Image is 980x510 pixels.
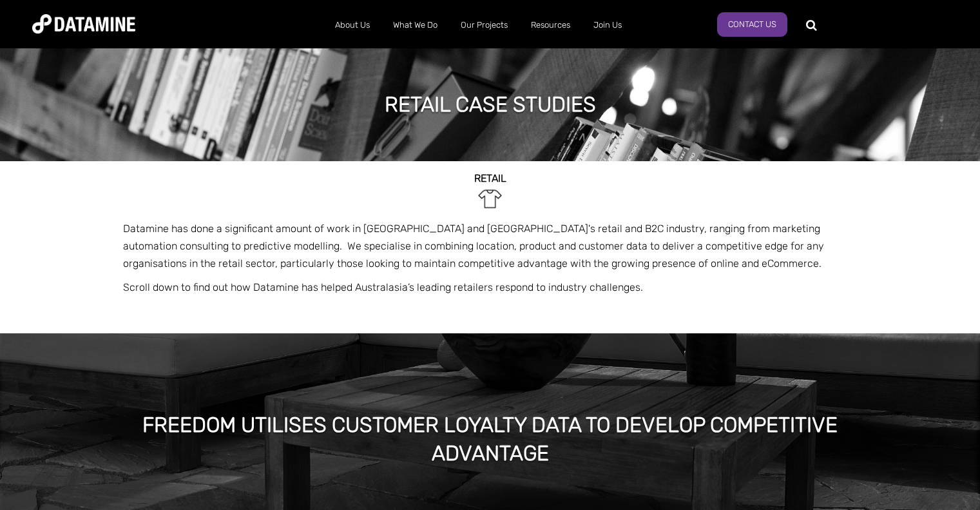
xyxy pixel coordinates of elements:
[32,14,135,34] img: Datamine
[582,8,633,42] a: Join Us
[519,8,582,42] a: Resources
[381,8,449,42] a: What We Do
[717,12,787,37] a: Contact Us
[123,279,858,296] p: Scroll down to find out how Datamine has helped Australasia’s leading retailers respond to indust...
[123,222,824,270] span: Datamine has done a significant amount of work in [GEOGRAPHIC_DATA] and [GEOGRAPHIC_DATA]'s retai...
[476,184,504,213] img: Retail-1
[123,173,858,184] h2: RETAIL
[449,8,519,42] a: Our Projects
[323,8,381,42] a: About Us
[385,90,596,119] h1: retail case studies
[97,411,883,468] h1: Freedom Utilises Customer Loyalty Data to Develop Competitive Advantage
